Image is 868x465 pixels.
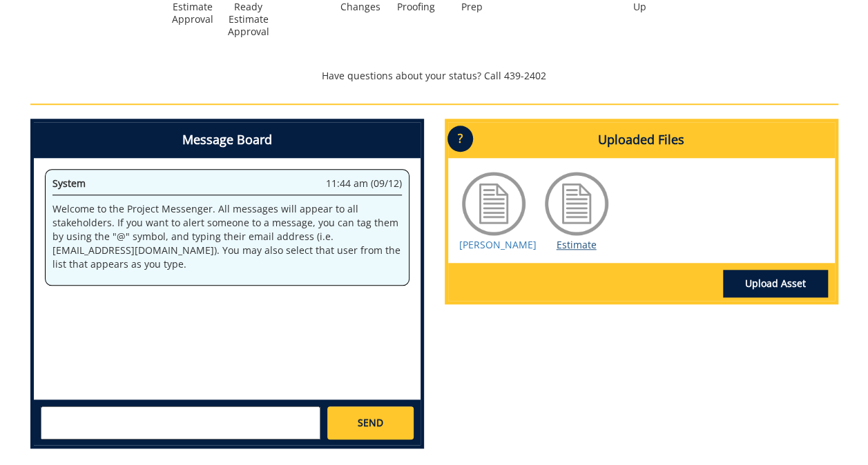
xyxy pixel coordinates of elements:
p: Welcome to the Project Messenger. All messages will appear to all stakeholders. If you want to al... [52,202,402,271]
a: Upload Asset [723,270,828,297]
a: Estimate [557,238,597,251]
a: SEND [327,406,413,439]
span: 11:44 am (09/12) [326,177,402,190]
textarea: messageToSend [41,406,320,439]
p: Have questions about your status? Call 439-2402 [30,69,838,83]
a: [PERSON_NAME] [459,238,537,251]
h4: Uploaded Files [448,122,835,158]
h4: Message Board [34,122,421,158]
span: SEND [358,416,383,430]
span: System [52,177,86,190]
p: ? [447,126,473,152]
